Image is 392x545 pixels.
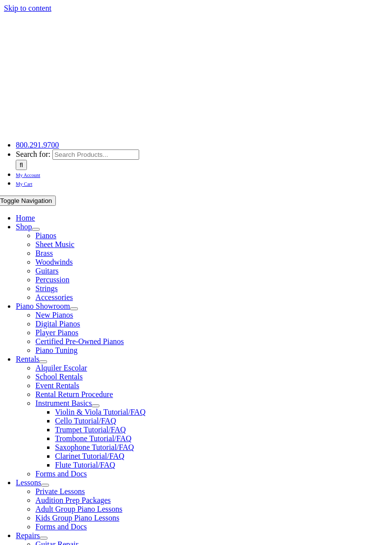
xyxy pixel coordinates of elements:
[35,293,73,301] a: Accessories
[39,360,47,363] button: Open submenu of Rentals
[35,240,74,248] a: Sheet Music
[16,531,40,540] a: Repairs
[16,150,50,158] span: Search for:
[35,337,123,346] a: Certified Pre-Owned Pianos
[16,223,32,231] a: Shop
[16,179,32,187] a: My Cart
[35,470,87,478] a: Forms and Docs
[35,231,56,240] a: Pianos
[16,302,70,310] a: Piano Showroom
[35,346,77,354] a: Piano Tuning
[35,328,78,337] a: Player Pianos
[16,355,39,363] a: Rentals
[16,181,32,187] span: My Cart
[16,160,27,170] input: Search
[16,214,35,222] a: Home
[35,267,58,275] a: Guitars
[35,275,69,284] a: Percussion
[55,434,131,443] a: Trombone Tutorial/FAQ
[55,461,115,469] a: Flute Tutorial/FAQ
[4,4,51,12] a: Skip to content
[35,505,122,513] a: Adult Group Piano Lessons
[35,496,111,504] a: Audition Prep Packages
[35,311,73,319] a: New Pianos
[16,141,59,149] a: 800.291.9700
[55,452,124,460] a: Clarinet Tutorial/FAQ
[35,364,87,372] a: Alquiler Escolar
[35,390,113,398] a: Rental Return Procedure
[55,417,116,425] a: Cello Tutorial/FAQ
[35,487,85,495] a: Private Lessons
[35,320,80,328] a: Digital Pianos
[55,408,146,416] a: Violin & Viola Tutorial/FAQ
[16,170,40,178] a: My Account
[16,173,40,178] span: My Account
[35,522,87,531] a: Forms and Docs
[35,284,57,293] a: Strings
[55,425,125,434] a: Trumpet Tutorial/FAQ
[32,228,40,231] button: Open submenu of Shop
[35,258,73,266] a: Woodwinds
[35,399,92,407] a: Instrument Basics
[92,404,99,407] button: Open submenu of Instrument Basics
[16,478,41,487] a: Lessons
[52,149,139,160] input: Search Products...
[70,307,78,310] button: Open submenu of Piano Showroom
[40,537,48,540] button: Open submenu of Repairs
[35,381,79,390] a: Event Rentals
[55,443,134,451] a: Saxophone Tutorial/FAQ
[35,514,119,522] a: Kids Group Piano Lessons
[41,484,49,487] button: Open submenu of Lessons
[35,249,53,257] a: Brass
[35,372,82,381] a: School Rentals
